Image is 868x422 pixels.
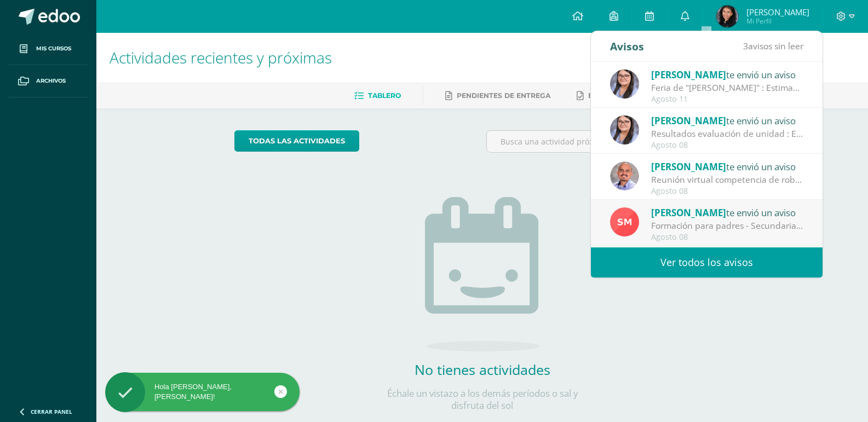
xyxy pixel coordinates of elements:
div: te envió un aviso [651,67,803,82]
span: [PERSON_NAME] [746,7,809,18]
div: Agosto 08 [651,187,803,196]
div: Agosto 08 [651,233,803,242]
span: Mi Perfil [746,16,809,26]
a: Entregadas [577,87,637,105]
span: Pendientes de entrega [457,91,550,100]
div: Agosto 08 [651,141,803,150]
div: Reunión virtual competencia de robótica en Cobán: Buen día saludos cordiales, el día de hoy a las... [651,174,803,186]
img: a4c9654d905a1a01dc2161da199b9124.png [610,207,639,236]
span: [PERSON_NAME] [651,114,726,127]
span: Archivos [36,77,66,85]
div: te envió un aviso [651,113,803,128]
div: Agosto 11 [651,95,803,104]
div: Avisos [610,31,644,61]
div: Hola [PERSON_NAME], [PERSON_NAME]! [105,382,300,402]
span: [PERSON_NAME] [651,68,726,81]
a: todas las Actividades [234,130,359,152]
div: Formación para padres - Secundaria: Estimada Familia Marista del Liceo Guatemala, saludos y bendi... [651,219,803,232]
a: Pendientes de entrega [445,87,550,105]
div: te envió un aviso [651,159,803,174]
a: Ver todos los avisos [591,247,823,278]
span: [PERSON_NAME] [651,206,726,219]
span: Tablero [368,91,401,100]
div: Feria de "Asunción" : Estimados padres de familia reciban un atento y cordial saludo, por este me... [651,82,803,94]
input: Busca una actividad próxima aquí... [487,131,729,152]
span: Cerrar panel [31,408,72,415]
img: 17db063816693a26b2c8d26fdd0faec0.png [610,70,639,99]
a: Mis cursos [9,33,88,65]
span: 3 [743,40,748,52]
div: te envió un aviso [651,205,803,219]
span: avisos sin leer [743,40,803,52]
img: a9290640ced8789ee1fa8e8060a00b55.png [716,5,738,27]
a: Tablero [354,87,401,105]
h2: No tienes actividades [373,360,592,379]
img: f4ddca51a09d81af1cee46ad6847c426.png [610,161,639,190]
img: 17db063816693a26b2c8d26fdd0faec0.png [610,115,639,144]
span: Actividades recientes y próximas [110,47,332,68]
div: Resultados evaluación de unidad : Estimados padres de familia, reciban un atento y cordial saludo... [651,128,803,140]
span: Entregadas [588,91,637,100]
a: Archivos [9,65,88,97]
p: Échale un vistazo a los demás períodos o sal y disfruta del sol [373,388,592,412]
img: no_activities.png [425,197,540,351]
span: [PERSON_NAME] [651,160,726,173]
span: Mis cursos [36,44,71,53]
